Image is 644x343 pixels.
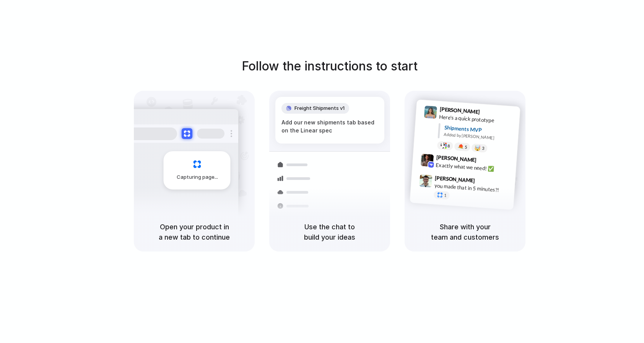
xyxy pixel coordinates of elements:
[436,161,512,174] div: Exactly what we need! ✅
[479,157,494,166] span: 9:42 AM
[482,146,485,150] span: 3
[434,181,511,194] div: you made that in 5 minutes?!
[465,145,467,149] span: 5
[477,177,493,186] span: 9:47 AM
[177,173,219,181] span: Capturing page
[281,118,378,134] div: Add our new shipments tab based on the Linear spec
[242,57,418,75] h1: Follow the instructions to start
[414,222,516,242] h5: Share with your team and customers
[447,144,450,148] span: 8
[435,174,475,185] span: [PERSON_NAME]
[294,105,345,112] span: Freight Shipments v1
[439,113,516,126] div: Here's a quick prototype
[444,131,514,142] div: Added by [PERSON_NAME]
[143,222,246,242] h5: Open your product in a new tab to continue
[444,193,447,198] span: 1
[475,145,481,151] div: 🤯
[444,124,515,136] div: Shipments MVP
[278,222,381,242] h5: Use the chat to build your ideas
[436,153,476,164] span: [PERSON_NAME]
[439,105,480,116] span: [PERSON_NAME]
[482,109,498,118] span: 9:41 AM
